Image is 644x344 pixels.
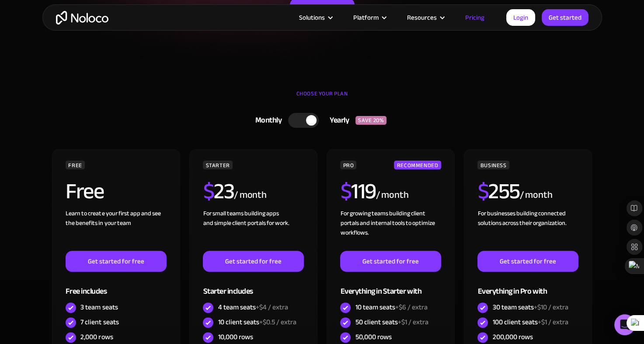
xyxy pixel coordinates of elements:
span: +$1 / extra [397,316,428,329]
div: Yearly [319,114,355,127]
div: 4 team seats [218,302,288,312]
h2: 119 [340,180,376,202]
a: home [56,11,108,25]
div: / month [519,188,552,202]
a: Get started for free [477,251,578,272]
div: 10,000 rows [218,332,253,342]
div: Learn to create your first app and see the benefits in your team ‍ [66,209,166,251]
div: 30 team seats [492,302,568,312]
a: Pricing [454,12,495,23]
div: Monthly [244,114,289,127]
div: Solutions [288,12,342,23]
div: Resources [407,12,437,23]
div: RECOMMENDED [394,161,441,169]
h2: 23 [203,180,234,202]
div: Platform [342,12,396,23]
span: +$1 / extra [537,316,568,329]
span: +$6 / extra [395,301,427,314]
a: Login [506,9,535,26]
span: $ [477,171,488,212]
div: Platform [353,12,379,23]
h2: 255 [477,180,519,202]
div: Everything in Starter with [340,272,441,300]
div: 3 team seats [80,302,118,312]
div: 50 client seats [355,317,428,327]
div: Solutions [299,12,325,23]
div: 200,000 rows [492,332,533,342]
div: 7 client seats [80,317,118,327]
div: Starter includes [203,272,303,300]
div: 50,000 rows [355,332,391,342]
div: 10 team seats [355,302,427,312]
h2: Free [66,180,104,202]
div: CHOOSE YOUR PLAN [51,87,593,109]
div: Open Intercom Messenger [614,314,635,335]
div: Everything in Pro with [477,272,578,300]
div: STARTER [203,161,232,169]
div: For businesses building connected solutions across their organization. ‍ [477,209,578,251]
span: +$4 / extra [255,301,288,314]
div: SAVE 20% [355,116,386,125]
div: / month [376,188,408,202]
a: Get started for free [66,251,166,272]
div: 100 client seats [492,317,568,327]
div: BUSINESS [477,161,509,169]
a: Get started [542,9,588,26]
span: $ [340,171,351,212]
div: For small teams building apps and simple client portals for work. ‍ [203,209,303,251]
div: 10 client seats [218,317,296,327]
span: +$0.5 / extra [259,316,296,329]
div: / month [234,188,267,202]
a: Get started for free [340,251,441,272]
div: Free includes [66,272,166,300]
a: Get started for free [203,251,303,272]
div: FREE [66,161,85,169]
div: 2,000 rows [80,332,113,342]
span: $ [203,171,214,212]
span: +$10 / extra [533,301,568,314]
div: Resources [396,12,454,23]
div: PRO [340,161,356,169]
div: For growing teams building client portals and internal tools to optimize workflows. [340,209,441,251]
